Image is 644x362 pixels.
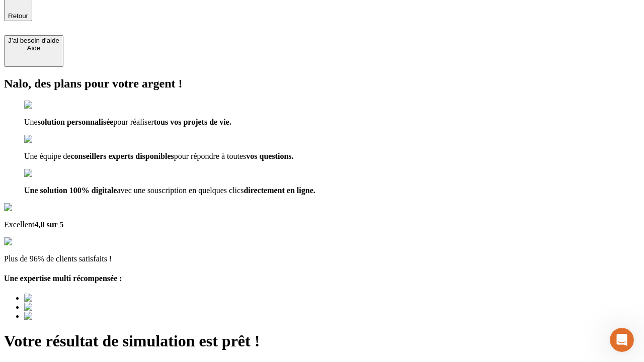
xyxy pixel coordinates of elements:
[8,12,28,20] span: Retour
[70,152,174,160] span: conseillers experts disponibles
[174,152,247,160] span: pour répondre à toutes
[4,274,640,283] h4: Une expertise multi récompensée :
[4,220,34,229] span: Excellent
[244,186,315,195] span: directement en ligne.
[4,77,640,90] h2: Nalo, des plans pour votre argent !
[24,152,70,160] span: Une équipe de
[24,312,117,321] img: Best savings advice award
[4,203,62,212] img: Google Review
[24,118,38,126] span: Une
[24,135,67,144] img: checkmark
[38,118,114,126] span: solution personnalisée
[113,118,153,126] span: pour réaliser
[246,152,293,160] span: vos questions.
[8,37,59,44] div: J’ai besoin d'aide
[4,332,640,350] h1: Votre résultat de simulation est prêt !
[610,328,634,352] iframe: Intercom live chat
[117,186,244,195] span: avec une souscription en quelques clics
[8,44,59,52] div: Aide
[24,303,117,312] img: Best savings advice award
[34,220,63,229] span: 4,8 sur 5
[4,237,54,246] img: reviews stars
[24,169,67,178] img: checkmark
[154,118,231,126] span: tous vos projets de vie.
[4,254,640,263] p: Plus de 96% de clients satisfaits !
[4,35,63,67] button: J’ai besoin d'aideAide
[24,186,117,195] span: Une solution 100% digitale
[24,101,67,110] img: checkmark
[24,294,117,303] img: Best savings advice award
